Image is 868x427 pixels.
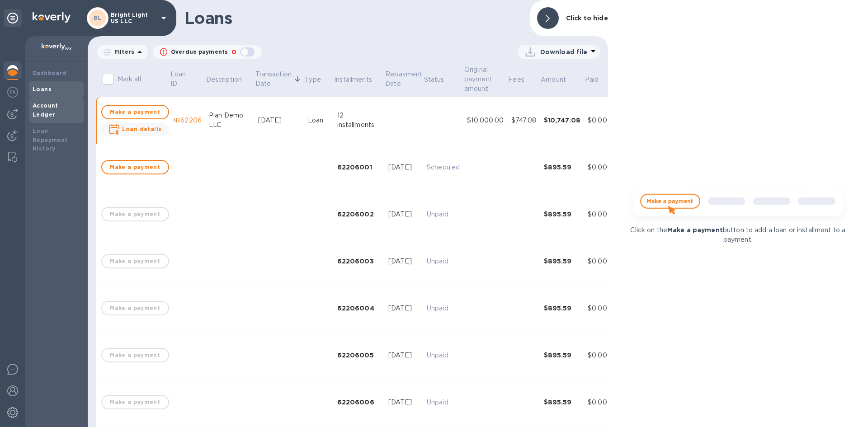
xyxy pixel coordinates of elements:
[388,351,420,360] div: [DATE]
[122,126,162,132] b: Loan details
[511,116,537,125] div: $747.08
[388,398,420,407] div: [DATE]
[544,398,581,407] div: $895.59
[540,47,588,56] p: Download file
[388,163,420,172] div: [DATE]
[427,210,460,219] p: Unpaid
[173,116,202,125] div: №62206
[231,47,236,57] p: 0
[334,75,372,84] p: Installments
[566,14,608,22] b: Click to hide
[541,75,566,84] p: Amount
[111,12,156,24] p: Bright Light US LLC
[33,86,52,93] b: Loans
[111,48,134,56] p: Filters
[305,75,321,84] p: Type
[585,75,611,84] span: Paid
[305,75,333,84] span: Type
[388,304,420,313] div: [DATE]
[337,351,381,360] div: 62206005
[337,304,381,313] div: 62206004
[33,127,68,152] b: Loan Repayment History
[588,116,608,125] div: $0.00
[544,257,581,266] div: $895.59
[337,163,381,172] div: 62206001
[588,304,608,313] div: $0.00
[541,75,578,84] span: Amount
[109,107,161,117] span: Make a payment
[101,105,169,119] button: Make a payment
[508,75,536,84] span: Fees
[101,123,169,136] button: Loan details
[170,70,204,89] span: Loan ID
[427,257,460,266] p: Unpaid
[337,111,381,130] div: 12 installments
[667,226,723,234] b: Make a payment
[184,9,523,28] h1: Loans
[255,70,303,89] span: Transaction Date
[94,14,102,21] b: BL
[109,162,161,173] span: Make a payment
[206,75,254,84] span: Description
[7,87,18,98] img: Foreign exchange
[544,210,581,219] div: $895.59
[153,45,262,59] button: Overdue payments0
[588,210,608,219] div: $0.00
[388,257,420,266] div: [DATE]
[258,116,301,125] div: [DATE]
[308,116,330,125] div: Loan
[544,163,581,172] div: $895.59
[101,160,169,174] button: Make a payment
[255,70,292,89] p: Transaction Date
[427,163,460,172] p: Scheduled
[588,398,608,407] div: $0.00
[625,225,850,244] p: Click on the button to add a loan or installment to a payment.
[544,304,581,313] div: $895.59
[4,9,22,27] div: Unpin categories
[427,304,460,313] p: Unpaid
[209,111,251,130] div: Plan Demo LLC
[337,398,381,407] div: 62206006
[588,163,608,172] div: $0.00
[427,398,460,407] p: Unpaid
[464,65,495,94] p: Original payment amount
[427,351,460,360] p: Unpaid
[33,12,71,23] img: Logo
[544,116,581,125] div: $10,747.08
[334,75,384,84] span: Installments
[170,70,193,89] p: Loan ID
[424,75,444,84] p: Status
[585,75,599,84] p: Paid
[508,75,524,84] p: Fees
[544,351,581,360] div: $895.59
[337,210,381,219] div: 62206002
[33,102,58,118] b: Account Ledger
[118,75,141,84] p: Mark all
[337,257,381,266] div: 62206003
[206,75,242,84] p: Description
[588,351,608,360] div: $0.00
[171,48,228,56] p: Overdue payments
[388,210,420,219] div: [DATE]
[33,70,67,76] b: Dashboard
[588,257,608,266] div: $0.00
[464,65,507,94] span: Original payment amount
[467,116,504,125] div: $10,000.00
[385,70,422,89] p: Repayment Date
